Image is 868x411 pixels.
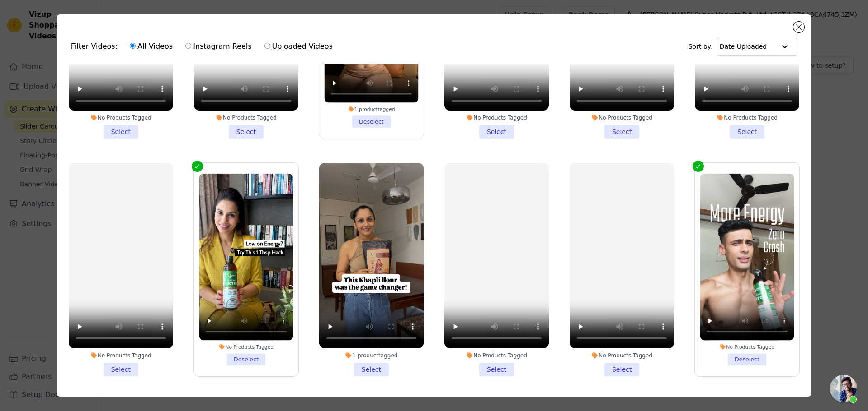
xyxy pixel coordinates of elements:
label: Instagram Reels [185,41,252,52]
div: No Products Tagged [570,352,674,359]
div: No Products Tagged [570,114,674,121]
label: All Videos [129,41,173,52]
div: No Products Tagged [199,344,293,350]
div: No Products Tagged [444,114,549,121]
div: Sort by: [689,37,797,56]
div: No Products Tagged [700,344,794,350]
div: No Products Tagged [444,352,549,359]
a: Open chat [830,375,857,402]
div: No Products Tagged [194,114,298,121]
button: Close modal [793,22,804,32]
div: Filter Videos: [71,36,338,57]
div: No Products Tagged [695,114,799,121]
div: No Products Tagged [69,114,173,121]
div: No Products Tagged [69,352,173,359]
div: 1 product tagged [324,106,418,112]
label: Uploaded Videos [264,41,333,52]
div: 1 product tagged [319,352,424,359]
